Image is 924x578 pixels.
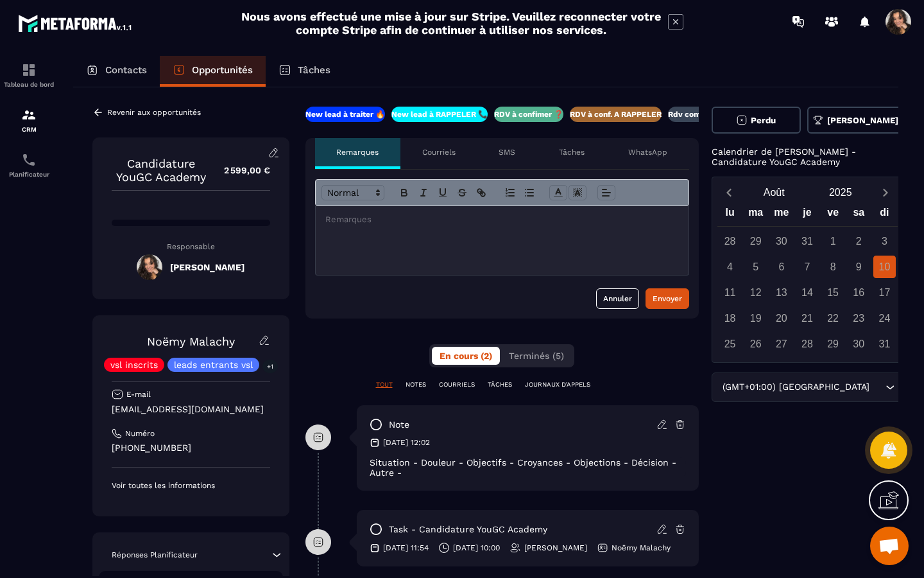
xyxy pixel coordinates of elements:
a: Ouvrir le chat [870,527,909,565]
a: Tâches [266,56,343,87]
span: Terminés (5) [509,351,564,361]
div: 9 [848,256,870,278]
div: 31 [796,230,818,252]
p: CRM [3,126,55,133]
p: Planificateur [3,171,55,178]
div: 19 [744,307,767,329]
p: Voir toutes les informations [112,480,270,491]
div: 4 [719,256,741,278]
div: ma [743,204,769,226]
p: Tâches [298,64,330,76]
div: 2 [848,230,870,252]
div: sa [846,204,871,226]
img: formation [21,62,37,78]
div: 6 [770,256,792,278]
h2: Nous avons effectué une mise à jour sur Stripe. Veuillez reconnecter votre compte Stripe afin de ... [241,10,662,37]
div: Calendar wrapper [717,204,898,355]
div: 10 [873,256,896,278]
p: [DATE] 10:00 [453,543,500,553]
div: 8 [822,256,844,278]
button: Open years overlay [807,181,874,204]
div: 13 [770,281,792,304]
div: Situation - Douleur - Objectifs - Croyances - Objections - Décision - Autre - [370,457,686,478]
p: Tâches [559,147,585,157]
p: [PERSON_NAME] [524,543,587,553]
p: Noëmy Malachy [612,543,671,553]
button: Annuler [596,288,639,309]
div: 25 [719,333,741,355]
div: 18 [719,307,741,329]
h5: [PERSON_NAME] [170,262,244,272]
button: Envoyer [646,288,689,309]
p: task - Candidature YouGC Academy [389,523,547,536]
a: Noëmy Malachy [147,335,235,348]
a: Opportunités [160,56,266,87]
div: 24 [873,307,896,329]
div: 30 [770,230,792,252]
button: En cours (2) [432,347,500,365]
p: Opportunités [192,64,253,76]
div: 3 [873,230,896,252]
button: [PERSON_NAME] [807,107,903,134]
div: 16 [848,281,870,304]
div: Calendar days [717,230,898,355]
div: 29 [744,230,767,252]
div: di [871,204,897,226]
span: En cours (2) [440,351,492,361]
p: +1 [262,360,278,373]
div: Envoyer [653,292,682,305]
div: 30 [848,333,870,355]
div: 12 [744,281,767,304]
div: je [794,204,820,226]
p: NOTES [406,380,426,389]
p: Rdv confirmé ✅ [668,109,730,119]
p: Responsable [112,242,270,251]
div: 28 [719,230,741,252]
p: Numéro [125,428,155,439]
p: TOUT [376,380,393,389]
div: 15 [822,281,844,304]
p: leads entrants vsl [174,360,253,369]
input: Search for option [873,380,882,394]
a: schedulerschedulerPlanificateur [3,143,55,188]
p: Courriels [422,147,456,157]
div: lu [717,204,743,226]
button: Perdu [712,107,801,134]
img: logo [18,12,133,35]
div: 31 [873,333,896,355]
button: Open months overlay [741,181,808,204]
div: 7 [796,256,818,278]
button: Next month [874,184,898,201]
p: [PHONE_NUMBER] [112,442,270,454]
p: vsl inscrits [110,360,158,369]
div: 26 [744,333,767,355]
img: scheduler [21,152,37,168]
span: (GMT+01:00) [GEOGRAPHIC_DATA] [720,380,873,394]
button: Previous month [717,184,741,201]
button: Terminés (5) [501,347,572,365]
div: 5 [744,256,767,278]
p: [DATE] 12:02 [383,437,430,448]
p: RDV à conf. A RAPPELER [570,109,662,119]
p: COURRIELS [439,380,475,389]
div: 23 [848,307,870,329]
p: RDV à confimer ❓ [494,109,563,119]
p: New lead à RAPPELER 📞 [391,109,488,119]
p: JOURNAUX D'APPELS [525,380,590,389]
p: TÂCHES [488,380,512,389]
img: formation [21,107,37,123]
div: 17 [873,281,896,304]
p: Revenir aux opportunités [107,108,201,117]
a: formationformationTableau de bord [3,53,55,98]
div: 22 [822,307,844,329]
a: Contacts [73,56,160,87]
div: 27 [770,333,792,355]
p: note [389,419,409,431]
p: Calendrier de [PERSON_NAME] - Candidature YouGC Academy [712,146,903,167]
p: [DATE] 11:54 [383,543,429,553]
div: 14 [796,281,818,304]
div: 11 [719,281,741,304]
p: WhatsApp [628,147,667,157]
p: E-mail [126,389,151,399]
span: Perdu [751,116,776,125]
